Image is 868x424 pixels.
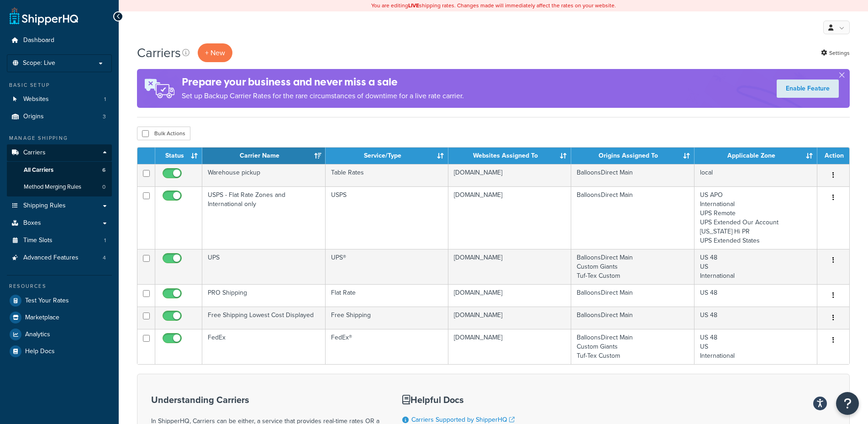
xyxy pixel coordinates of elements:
li: Websites [7,91,112,108]
td: UPS [202,249,325,284]
span: Advanced Features [23,254,79,262]
td: USPS - Flat Rate Zones and International only [202,186,325,249]
th: Applicable Zone: activate to sort column ascending [694,148,817,164]
span: All Carriers [24,166,53,174]
a: All Carriers 6 [7,162,112,179]
span: Websites [23,95,49,103]
a: Analytics [7,326,112,343]
td: [DOMAIN_NAME] [448,329,571,364]
span: 6 [102,166,105,174]
li: Time Slots [7,232,112,249]
td: [DOMAIN_NAME] [448,284,571,307]
td: BalloonsDirect Main Custom Giants Tuf-Tex Custom [571,329,694,364]
td: BalloonsDirect Main [571,284,694,307]
a: Marketplace [7,309,112,326]
a: Boxes [7,215,112,232]
span: Carriers [23,149,46,157]
span: 3 [103,113,106,121]
span: Origins [23,113,44,121]
td: US 48 [694,307,817,329]
td: Free Shipping Lowest Cost Displayed [202,307,325,329]
div: Resources [7,282,112,290]
span: Marketplace [25,314,59,322]
span: Boxes [23,219,41,227]
span: Time Slots [23,237,53,244]
b: LIVE [408,1,419,10]
td: UPS® [326,249,448,284]
img: ad-rules-rateshop-fe6ec290ccb7230408bd80ed9643f0289d75e0ffd9eb532fc0e269fcd187b520.png [137,69,182,108]
td: Free Shipping [326,307,448,329]
th: Service/Type: activate to sort column ascending [326,148,448,164]
span: 1 [104,237,106,244]
td: local [694,164,817,186]
span: Help Docs [25,348,55,355]
h3: Understanding Carriers [151,395,379,405]
span: 0 [102,183,105,191]
a: Shipping Rules [7,197,112,214]
span: Dashboard [23,37,54,44]
li: All Carriers [7,162,112,179]
span: Method Merging Rules [24,183,81,191]
th: Action [817,148,849,164]
button: Bulk Actions [137,127,190,140]
td: BalloonsDirect Main [571,307,694,329]
a: Time Slots 1 [7,232,112,249]
span: Test Your Rates [25,297,69,305]
td: PRO Shipping [202,284,325,307]
li: Origins [7,108,112,125]
a: Origins 3 [7,108,112,125]
td: BalloonsDirect Main [571,164,694,186]
h4: Prepare your business and never miss a sale [182,74,464,90]
span: Scope: Live [23,59,55,67]
td: BalloonsDirect Main [571,186,694,249]
a: ShipperHQ Home [10,7,78,25]
a: Carriers [7,144,112,161]
td: FedEx® [326,329,448,364]
li: Method Merging Rules [7,179,112,196]
span: Shipping Rules [23,202,66,210]
a: Test Your Rates [7,292,112,309]
th: Websites Assigned To: activate to sort column ascending [448,148,571,164]
td: Warehouse pickup [202,164,325,186]
a: Websites 1 [7,91,112,108]
td: Table Rates [326,164,448,186]
th: Origins Assigned To: activate to sort column ascending [571,148,694,164]
li: Carriers [7,144,112,196]
button: Open Resource Center [836,392,859,415]
td: US 48 US International [694,329,817,364]
p: Set up Backup Carrier Rates for the rare circumstances of downtime for a live rate carrier. [182,90,464,102]
td: [DOMAIN_NAME] [448,164,571,186]
button: + New [198,43,232,62]
td: FedEx [202,329,325,364]
td: BalloonsDirect Main Custom Giants Tuf-Tex Custom [571,249,694,284]
h1: Carriers [137,44,181,62]
td: US 48 [694,284,817,307]
th: Carrier Name: activate to sort column ascending [202,148,325,164]
td: Flat Rate [326,284,448,307]
div: Manage Shipping [7,134,112,142]
td: USPS [326,186,448,249]
td: US 48 US International [694,249,817,284]
td: [DOMAIN_NAME] [448,307,571,329]
li: Advanced Features [7,249,112,266]
td: [DOMAIN_NAME] [448,186,571,249]
a: Advanced Features 4 [7,249,112,266]
div: Basic Setup [7,81,112,89]
th: Status: activate to sort column ascending [155,148,202,164]
a: Help Docs [7,343,112,360]
td: [DOMAIN_NAME] [448,249,571,284]
h3: Helpful Docs [402,395,521,405]
a: Method Merging Rules 0 [7,179,112,196]
a: Enable Feature [777,79,839,98]
a: Dashboard [7,32,112,49]
a: Settings [821,47,850,59]
span: Analytics [25,331,50,339]
td: US APO International UPS Remote UPS Extended Our Account [US_STATE] Hi PR UPS Extended States [694,186,817,249]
